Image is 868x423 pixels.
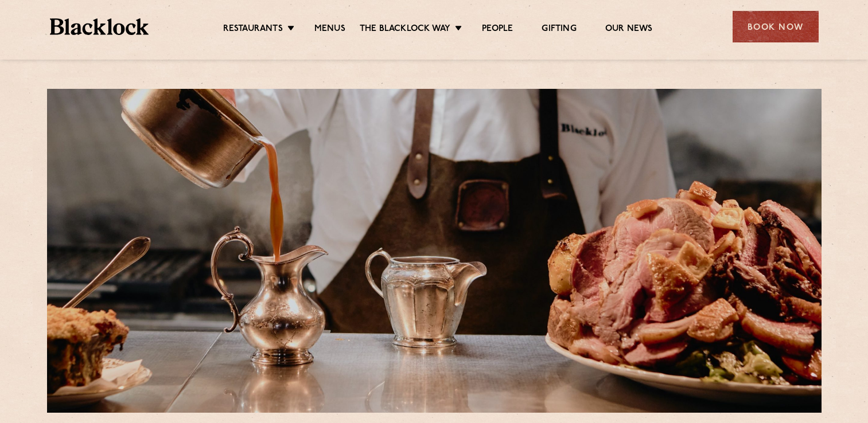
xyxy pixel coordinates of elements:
[542,23,576,36] a: Gifting
[314,23,345,36] a: Menus
[50,18,149,35] img: BL_Textured_Logo-footer-cropped.svg
[733,11,819,42] div: Book Now
[360,23,450,36] a: The Blacklock Way
[223,23,283,36] a: Restaurants
[482,23,513,36] a: People
[605,23,653,36] a: Our News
